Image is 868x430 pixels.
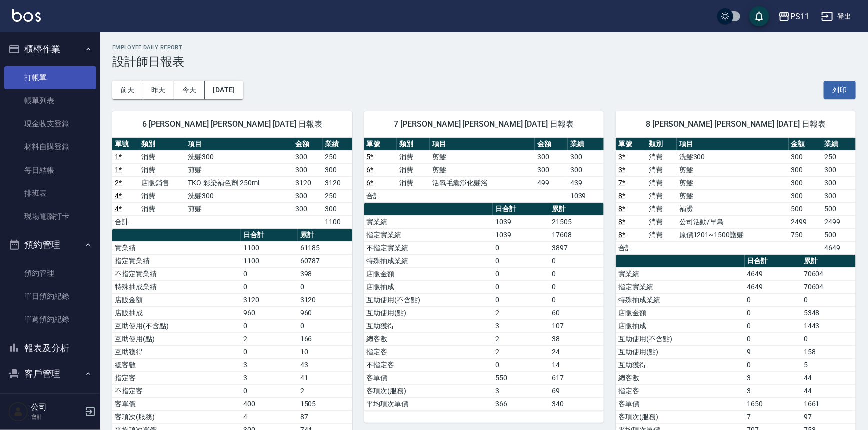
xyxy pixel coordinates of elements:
td: 44 [801,371,856,384]
h2: Employee Daily Report [112,44,856,51]
td: 3 [493,384,549,397]
td: 0 [298,280,352,293]
th: 類別 [646,138,677,151]
td: 750 [789,228,822,241]
td: 互助使用(不含點) [616,332,744,345]
th: 項目 [677,138,789,151]
a: 材料自購登錄 [4,135,96,158]
td: 500 [789,202,822,215]
td: 客單價 [616,397,744,410]
td: 3 [241,358,297,371]
td: 4649 [745,267,801,280]
td: 3120 [293,176,323,189]
a: 預約管理 [4,262,96,285]
td: 0 [549,293,604,306]
td: 3 [241,371,297,384]
td: 1100 [241,241,297,254]
td: 指定實業績 [112,254,241,267]
td: 3 [745,371,801,384]
td: 617 [549,371,604,384]
th: 類別 [139,138,186,151]
td: 340 [549,397,604,410]
td: 指定客 [364,345,493,358]
td: 0 [801,293,856,306]
th: 累計 [549,203,604,216]
td: 300 [568,150,604,163]
td: 客項次(服務) [616,410,744,423]
td: 互助使用(點) [112,332,241,345]
p: 會計 [31,412,82,421]
td: 店販銷售 [139,176,186,189]
button: 列印 [824,81,856,99]
td: 互助獲得 [112,345,241,358]
td: 7 [745,410,801,423]
td: 客單價 [364,371,493,384]
td: 指定客 [616,384,744,397]
td: 41 [298,371,352,384]
td: 消費 [646,202,677,215]
td: 消費 [646,228,677,241]
td: 10 [298,345,352,358]
td: 合計 [616,241,646,254]
td: 5348 [801,306,856,319]
td: 2 [241,332,297,345]
td: 500 [822,228,856,241]
td: 300 [323,202,352,215]
td: 指定實業績 [364,228,493,241]
td: 38 [549,332,604,345]
th: 金額 [789,138,822,151]
td: 不指定實業績 [112,267,241,280]
td: 店販抽成 [616,319,744,332]
th: 累計 [801,255,856,268]
td: 0 [493,241,549,254]
td: 366 [493,397,549,410]
td: 特殊抽成業績 [616,293,744,306]
td: 0 [745,306,801,319]
button: 報表及分析 [4,335,96,361]
td: 指定實業績 [616,280,744,293]
td: 0 [493,358,549,371]
td: 60787 [298,254,352,267]
td: 1650 [745,397,801,410]
td: 43 [298,358,352,371]
td: 158 [801,345,856,358]
td: 3897 [549,241,604,254]
td: 互助獲得 [616,358,744,371]
td: 總客數 [616,371,744,384]
button: save [749,6,769,26]
th: 單號 [364,138,397,151]
td: 21505 [549,215,604,228]
td: 300 [789,163,822,176]
td: 0 [298,319,352,332]
td: 消費 [139,189,186,202]
td: 客單價 [112,397,241,410]
td: 1100 [323,215,352,228]
td: 3120 [298,293,352,306]
td: 實業績 [364,215,493,228]
td: 指定客 [112,371,241,384]
th: 業績 [568,138,604,151]
td: 店販金額 [364,267,493,280]
td: 500 [822,202,856,215]
td: 70604 [801,267,856,280]
td: 消費 [397,176,430,189]
td: 2 [493,332,549,345]
table: a dense table [364,203,604,411]
td: 44 [801,384,856,397]
td: 不指定實業績 [364,241,493,254]
td: 合計 [364,189,397,202]
td: 300 [822,189,856,202]
td: 250 [323,150,352,163]
td: 300 [789,150,822,163]
td: 9 [745,345,801,358]
a: 現場電腦打卡 [4,205,96,228]
th: 類別 [397,138,430,151]
td: 0 [493,293,549,306]
td: 客項次(服務) [112,410,241,423]
td: 24 [549,345,604,358]
td: 97 [801,410,856,423]
td: 107 [549,319,604,332]
td: 剪髮 [677,189,789,202]
th: 日合計 [745,255,801,268]
td: TKO-彩染補色劑 250ml [185,176,293,189]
